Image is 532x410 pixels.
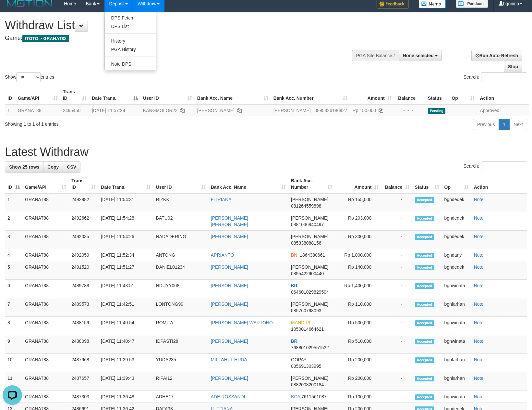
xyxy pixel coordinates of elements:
[47,164,59,170] span: Copy
[5,212,22,231] td: 2
[449,86,477,104] th: Op: activate to sort column ascending
[481,161,527,171] input: Search:
[98,335,153,354] td: [DATE] 11:40:47
[474,339,484,344] a: Note
[499,119,510,130] a: 1
[3,3,22,22] button: Open LiveChat chat widget
[397,107,423,114] div: - - -
[98,231,153,249] td: [DATE] 11:54:26
[22,354,69,372] td: GRANAT88
[98,372,153,391] td: [DATE] 11:39:43
[5,35,348,42] h4: Game:
[442,317,471,335] td: bgnwinata
[153,231,208,249] td: NADADERING
[504,61,522,72] a: Stop
[291,264,328,270] span: [PERSON_NAME]
[442,212,471,231] td: bgndedek
[473,119,499,130] a: Previous
[291,283,298,288] span: BRI
[197,108,235,113] a: [PERSON_NAME]
[5,354,22,372] td: 10
[291,357,306,362] span: GOPAY
[69,280,98,298] td: 2489788
[474,197,484,202] a: Note
[211,376,248,381] a: [PERSON_NAME]
[143,108,178,113] span: KANGMOLOR22
[105,45,156,54] a: PGA History
[442,372,471,391] td: bgnfarhan
[415,302,434,307] span: Accepted
[211,283,248,288] a: [PERSON_NAME]
[22,249,69,261] td: GRANAT88
[291,301,328,307] span: [PERSON_NAME]
[211,197,232,202] a: FITRIANA
[5,161,43,173] a: Show 25 rows
[211,215,248,227] a: [PERSON_NAME] [PERSON_NAME]
[153,372,208,391] td: RIPAI12
[69,193,98,212] td: 2492982
[300,252,325,258] span: Copy 1864380661 to clipboard
[291,203,321,209] span: Copy 081264559898 to clipboard
[5,298,22,317] td: 7
[153,261,208,280] td: DANIEL01234
[291,394,300,399] span: BCA
[5,280,22,298] td: 6
[291,289,329,295] span: Copy 064601029829504 to clipboard
[63,108,81,113] span: 2495450
[425,86,449,104] th: Status
[381,391,412,403] td: -
[69,212,98,231] td: 2492662
[471,50,522,61] a: Run Auto-Refresh
[211,394,245,399] a: ADE ROSSANDI
[63,161,80,173] a: CSV
[381,212,412,231] td: -
[291,320,310,325] span: MANDIRI
[314,108,347,113] span: Copy 0895326186927 to clipboard
[481,72,527,82] input: Search:
[153,193,208,212] td: RIZKK
[442,193,471,212] td: bgndedek
[98,354,153,372] td: [DATE] 11:39:53
[15,104,60,116] td: GRANAT88
[153,335,208,354] td: IDPASTI28
[69,317,98,335] td: 2488159
[335,261,381,280] td: Rp 140,000
[442,175,471,193] th: Op: activate to sort column ascending
[474,252,484,258] a: Note
[474,301,484,307] a: Note
[43,161,63,173] a: Copy
[98,175,153,193] th: Date Trans.: activate to sort column ascending
[98,249,153,261] td: [DATE] 11:52:34
[474,264,484,270] a: Note
[153,354,208,372] td: YUDA235
[291,271,324,276] span: Copy 0895422900440 to clipboard
[22,298,69,317] td: GRANAT88
[153,298,208,317] td: LONTONG99
[381,298,412,317] td: -
[381,261,412,280] td: -
[271,86,350,104] th: Bank Acc. Number: activate to sort column ascending
[335,212,381,231] td: Rp 203,000
[442,280,471,298] td: bgnwinata
[291,308,321,313] span: Copy 085760798093 to clipboard
[89,86,140,104] th: Date Trans.: activate to sort column descending
[477,86,529,104] th: Action
[464,72,527,82] label: Search:
[5,372,22,391] td: 11
[471,175,527,193] th: Action
[442,231,471,249] td: bgndedek
[415,357,434,363] span: Accepted
[69,249,98,261] td: 2492059
[335,317,381,335] td: Rp 500,000
[291,376,328,381] span: [PERSON_NAME]
[153,212,208,231] td: BATU02
[288,175,335,193] th: Bank Acc. Number: activate to sort column ascending
[474,357,484,362] a: Note
[291,252,298,258] span: BNI
[291,327,324,332] span: Copy 1050014664621 to clipboard
[211,301,248,307] a: [PERSON_NAME]
[5,231,22,249] td: 3
[415,376,434,381] span: Accepted
[5,317,22,335] td: 8
[381,317,412,335] td: -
